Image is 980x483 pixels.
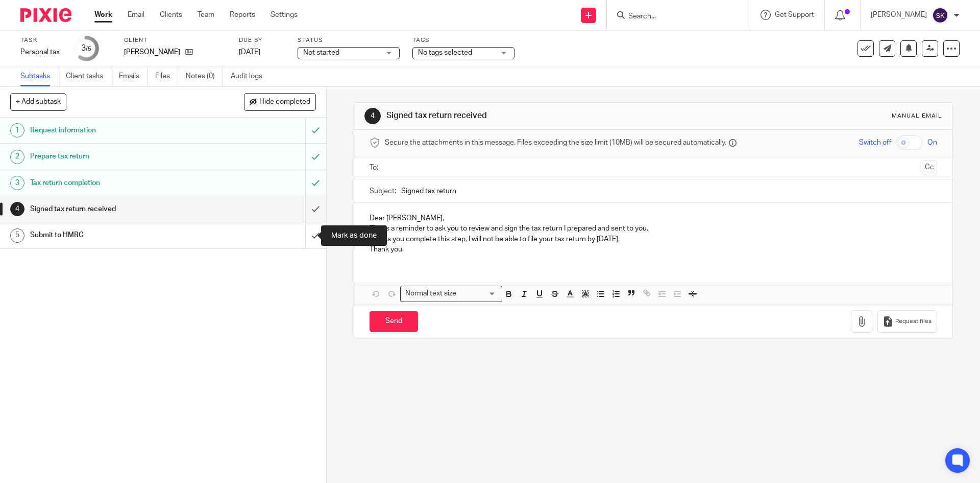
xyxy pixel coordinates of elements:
a: Settings [271,10,298,20]
span: [DATE] [239,49,260,56]
span: Secure the attachments in this message. Files exceeding the size limit (10MB) will be secured aut... [385,137,726,148]
a: Reports [230,10,255,20]
a: Files [155,66,178,86]
button: Hide completed [244,93,316,110]
div: Manual email [892,112,942,120]
img: svg%3E [932,7,948,24]
p: Thank you. [370,244,937,255]
button: Request files [877,310,937,333]
p: Unless you complete this step, I will not be able to file your tax return by [DATE]. [370,234,937,244]
label: To: [370,163,381,173]
div: 3 [10,176,24,190]
h1: Submit to HMRC [30,227,207,243]
label: Client [124,36,226,44]
h1: Request information [30,123,207,138]
span: Hide completed [259,98,310,106]
img: Pixie [20,8,71,22]
div: Search for option [400,286,502,302]
span: No tags selected [418,49,472,56]
a: Audit logs [231,66,270,86]
div: Personal tax [20,47,61,57]
a: Team [198,10,214,20]
h1: Signed tax return received [30,201,207,217]
input: Search [627,12,719,21]
span: On [927,137,937,148]
label: Tags [412,36,514,44]
h1: Tax return completion [30,175,207,191]
div: 3 [81,42,91,54]
h1: Signed tax return received [386,110,675,121]
a: Subtasks [20,66,58,86]
div: 1 [10,123,24,137]
span: Switch off [859,137,891,148]
input: Search for option [459,288,496,299]
small: /5 [86,46,91,52]
p: This is a reminder to ask you to review and sign the tax return I prepared and sent to you. [370,223,937,234]
h1: Prepare tax return [30,149,207,164]
a: Notes (0) [186,66,223,86]
label: Status [298,36,400,44]
span: Get Support [775,11,814,18]
input: Send [370,311,418,333]
div: 2 [10,150,24,164]
a: Client tasks [66,66,111,86]
span: Request files [895,317,932,326]
button: Cc [922,160,937,175]
a: Email [128,10,144,20]
p: [PERSON_NAME] [124,47,180,57]
div: 4 [364,108,381,124]
a: Work [94,10,112,20]
span: Not started [303,49,339,56]
a: Emails [119,66,148,86]
label: Due by [239,36,285,44]
button: + Add subtask [10,93,66,110]
span: Normal text size [403,288,458,299]
div: 4 [10,202,24,216]
label: Subject: [370,186,396,196]
p: [PERSON_NAME] [871,10,927,20]
div: 5 [10,228,24,243]
p: Dear [PERSON_NAME], [370,213,937,223]
label: Task [20,36,61,44]
a: Clients [160,10,182,20]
